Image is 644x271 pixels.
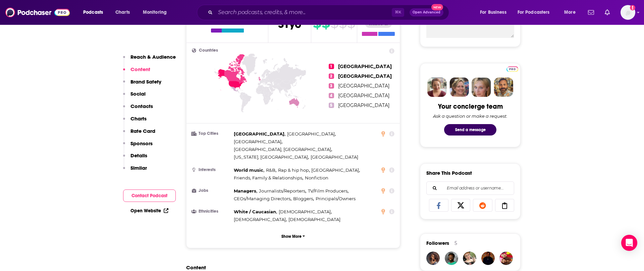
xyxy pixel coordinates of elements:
[329,103,334,108] span: 5
[123,152,147,165] button: Details
[234,154,308,160] span: [US_STATE], [GEOGRAPHIC_DATA]
[279,208,332,216] span: ,
[130,66,150,72] p: Content
[329,73,334,79] span: 2
[234,187,257,195] span: ,
[481,252,495,265] img: blackscrollnetwork
[410,8,443,16] button: Open AdvancedNew
[123,103,153,115] button: Contacts
[513,7,559,18] button: open menu
[259,187,306,195] span: ,
[234,138,282,146] span: ,
[234,131,284,137] span: [GEOGRAPHIC_DATA]
[347,18,355,29] span: $
[192,230,394,242] button: Show More
[473,199,492,212] a: Share on Reddit
[602,7,612,18] a: Show notifications dropdown
[278,166,310,174] span: ,
[130,78,161,85] p: Brand Safety
[123,78,161,91] button: Brand Safety
[432,182,508,195] input: Email address or username...
[495,199,515,212] a: Copy Link
[123,66,150,78] button: Content
[234,208,277,216] span: ,
[338,93,389,99] a: [GEOGRAPHIC_DATA]
[311,166,360,174] span: ,
[192,168,231,172] h3: Interests
[433,113,507,119] div: Ask a question or make a request.
[329,83,334,89] span: 3
[123,140,153,153] button: Sponsors
[311,154,358,160] span: [GEOGRAPHIC_DATA]
[281,234,302,239] p: Show More
[259,188,305,194] span: Journalists/Reporters
[445,252,458,265] img: jaoowolabi
[621,5,635,20] img: User Profile
[322,18,330,29] span: $
[506,65,518,72] a: Pro website
[130,115,147,122] p: Charts
[234,196,290,201] span: CEOs/Managing Directors
[454,240,457,246] div: 5
[480,8,506,17] span: For Business
[311,167,359,173] span: [GEOGRAPHIC_DATA]
[138,7,175,18] button: open menu
[585,7,597,18] a: Show notifications dropdown
[5,6,70,19] img: Podchaser - Follow, Share and Rate Podcasts
[123,128,155,140] button: Rate Card
[130,128,155,134] p: Rate Card
[130,91,146,97] p: Social
[338,102,389,108] a: [GEOGRAPHIC_DATA]
[426,240,449,246] span: Followers
[278,21,301,30] a: 31yo
[215,7,392,18] input: Search podcasts, credits, & more...
[308,188,347,194] span: TV/Film Producers
[494,77,513,97] img: Jon Profile
[472,77,491,97] img: Jules Profile
[130,152,147,159] p: Details
[78,7,112,18] button: open menu
[130,54,176,60] p: Reach & Audience
[431,4,443,10] span: New
[130,140,153,147] p: Sponsors
[234,174,303,182] span: ,
[463,252,476,265] img: mollyspectorwilliams
[288,217,340,222] span: [DEMOGRAPHIC_DATA]
[234,153,309,161] span: ,
[234,166,264,174] span: ,
[329,64,334,69] span: 1
[234,216,287,223] span: ,
[130,103,153,109] p: Contacts
[559,7,584,18] button: open menu
[203,5,455,20] div: Search podcasts, credits, & more...
[518,8,550,17] span: For Podcasters
[621,5,635,20] span: Logged in as JamesRod2024
[287,130,336,138] span: ,
[234,167,263,173] span: World music
[266,167,275,173] span: R&B
[339,18,346,29] span: $
[234,146,332,153] span: ,
[426,170,472,176] h3: Share This Podcast
[192,209,231,214] h3: Ethnicities
[192,131,231,136] h3: Top Cities
[621,235,637,251] div: Open Intercom Messenger
[451,199,471,212] a: Share on X/Twitter
[123,165,147,177] button: Similar
[316,196,356,201] span: Principals/Owners
[564,8,576,17] span: More
[392,8,404,17] span: ⌘ K
[338,83,389,89] a: [GEOGRAPHIC_DATA]
[506,66,518,72] img: Podchaser Pro
[123,54,176,66] button: Reach & Audience
[330,18,338,29] span: $
[279,209,331,214] span: [DEMOGRAPHIC_DATA]
[630,5,635,10] svg: Add a profile image
[143,8,167,17] span: Monitoring
[426,252,440,265] img: GeminiQueen08
[234,217,286,222] span: [DEMOGRAPHIC_DATA]
[186,264,395,271] h2: Content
